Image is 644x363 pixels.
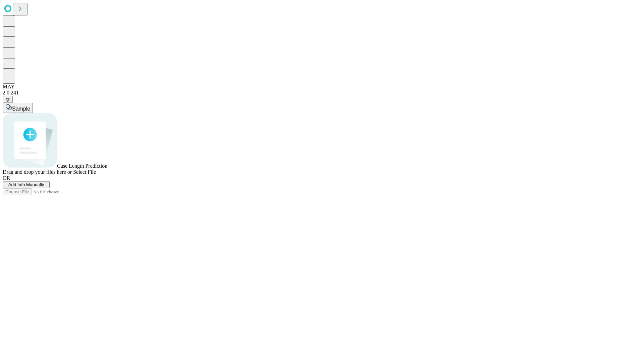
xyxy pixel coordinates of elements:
div: MAY [3,84,641,90]
span: Select File [73,169,96,175]
button: Add Info Manually [3,181,50,188]
span: OR [3,175,10,181]
span: @ [5,97,10,102]
div: 2.0.241 [3,90,641,96]
span: Drag and drop your files here or [3,169,72,175]
span: Sample [12,106,30,112]
button: @ [3,96,13,103]
span: Add Info Manually [8,182,44,187]
span: Case Length Prediction [57,163,107,169]
button: Sample [3,103,33,113]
